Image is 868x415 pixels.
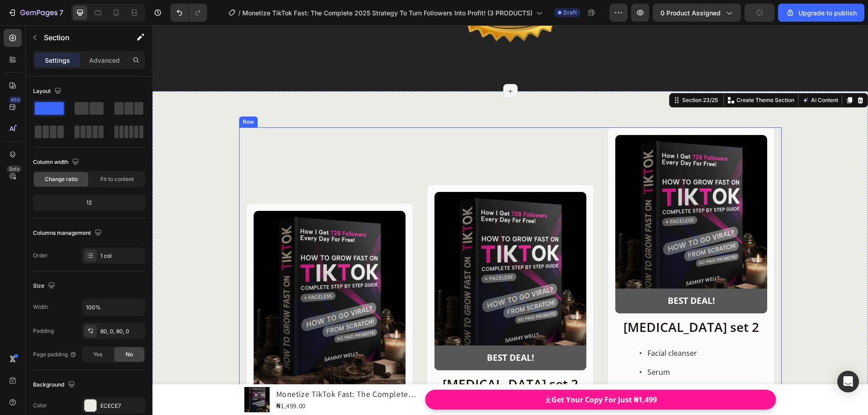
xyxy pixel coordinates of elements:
[563,9,577,17] span: Draft
[399,368,505,381] div: Get Your Copy For Just ₦1,499
[242,8,533,18] span: Monetize TikTok Fast: The Complete 2025 Strategy To Turn Followers Into Profit! (3 PRODUCTS)
[101,186,253,364] a: Monetize TikTok Fast: The Complete 2025 Strategy To Turn Followers Into Profit!
[100,252,143,260] div: 1 col
[152,25,868,415] iframe: Design area
[170,4,207,22] div: Undo/Redo
[33,156,81,168] div: Column width
[778,4,864,22] button: Upgrade to publish
[100,402,143,410] div: ECECE7
[33,379,77,391] div: Background
[273,364,624,385] button: Get Your Copy For Just ₦1,499
[283,327,433,338] p: BEST DEAL!
[4,4,67,22] button: 7
[653,4,741,22] button: 0 product assigned
[89,93,104,101] div: Row
[495,341,545,352] p: Serum
[93,350,102,359] span: Yes
[45,175,78,183] span: Change ratio
[463,294,615,311] h2: [MEDICAL_DATA] set 2
[33,303,48,311] div: Width
[45,56,70,65] p: Settings
[33,401,47,410] div: Color
[584,71,642,79] p: Create Theme Section
[786,8,857,18] div: Upgrade to publish
[126,350,133,359] span: No
[660,8,721,18] span: 0 product assigned
[9,96,22,103] div: 450
[33,85,63,98] div: Layout
[100,327,143,336] div: 80, 0, 80, 0
[7,165,22,173] div: Beta
[463,110,615,288] a: Monetize TikTok Fast: The Complete 2025 Strategy To Turn Followers Into Profit!
[282,167,434,345] a: Monetize TikTok Fast: The Complete 2025 Strategy To Turn Followers Into Profit!
[35,196,143,209] div: 12
[837,371,859,392] div: Open Intercom Messenger
[82,299,145,315] input: Auto
[33,280,57,292] div: Size
[33,350,77,359] div: Page padding
[100,175,134,183] span: Fit to content
[44,32,118,43] p: Section
[238,8,241,18] span: /
[648,70,688,80] button: AI Content
[33,227,104,239] div: Columns management
[33,252,48,260] div: Order
[495,322,545,333] p: Facial cleanser
[89,56,120,65] p: Advanced
[282,350,434,368] h2: [MEDICAL_DATA] set 2
[528,71,567,79] div: Section 23/25
[464,270,614,281] p: BEST DEAL!
[59,7,63,18] p: 7
[33,327,54,335] div: Padding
